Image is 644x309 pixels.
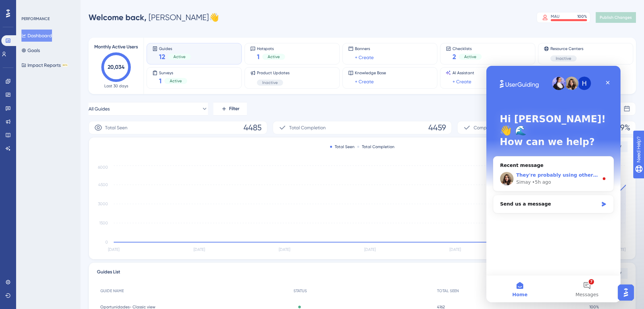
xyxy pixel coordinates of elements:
[293,288,307,294] span: STATUS
[98,165,108,170] tspan: 6000
[62,63,68,67] div: BETA
[556,56,571,61] span: Inactive
[244,122,262,133] span: 4485
[97,268,120,279] span: Guides List
[452,70,474,76] span: AI Assistant
[159,46,191,51] span: Guides
[357,144,394,149] div: Total Completion
[46,113,65,120] div: • 5h ago
[21,59,68,71] button: Impact ReportsBETA
[105,240,108,245] tspan: 0
[104,83,128,89] span: Last 30 days
[16,2,42,10] span: Need Help?
[428,122,446,133] span: 4459
[170,78,182,84] span: Active
[108,64,125,70] text: 20,034
[486,66,621,302] iframe: Intercom live chat
[21,16,50,21] div: PERFORMANCE
[289,124,326,132] span: Total Completion
[437,288,459,294] span: TOTAL SEEN
[89,12,219,23] div: [PERSON_NAME] 👋
[355,78,374,86] a: + Create
[355,46,374,51] span: Banners
[98,202,108,206] tspan: 3000
[364,247,376,252] tspan: [DATE]
[262,80,278,85] span: Inactive
[452,52,456,61] span: 2
[173,54,185,59] span: Active
[229,105,239,113] span: Filter
[257,70,289,76] span: Product Updates
[616,282,636,303] iframe: UserGuiding AI Assistant Launcher
[89,102,208,116] button: All Guides
[94,43,138,51] span: Monthly Active Users
[21,44,40,56] button: Goals
[355,70,386,76] span: Knowledge Base
[213,102,247,116] button: Filter
[159,52,165,61] span: 12
[89,226,112,231] span: Messages
[21,30,52,42] button: Dashboard
[89,12,147,22] span: Welcome back,
[257,46,285,51] span: Hotspots
[600,15,632,20] span: Publish Changes
[452,46,482,51] span: Checklists
[159,70,187,75] span: Surveys
[464,54,476,59] span: Active
[108,247,119,252] tspan: [DATE]
[26,226,41,231] span: Home
[330,144,355,149] div: Total Seen
[551,14,559,19] div: MAU
[452,78,471,86] a: + Create
[257,52,260,61] span: 1
[194,247,205,252] tspan: [DATE]
[279,247,290,252] tspan: [DATE]
[474,124,510,132] span: Completion Rate
[616,122,630,133] span: 99%
[268,54,280,59] span: Active
[115,11,127,23] div: Close
[98,182,108,187] tspan: 4500
[14,135,112,142] div: Send us a message
[67,210,134,236] button: Messages
[596,12,636,23] button: Publish Changes
[159,76,162,86] span: 1
[30,113,44,120] div: Simay
[100,288,124,294] span: GUIDE NAME
[550,46,583,51] span: Resource Centers
[449,247,461,252] tspan: [DATE]
[89,105,110,113] span: All Guides
[577,14,587,19] div: 100 %
[99,221,108,225] tspan: 1500
[30,106,155,112] span: They're probably using other login credentials.
[7,129,127,147] div: Send us a message
[355,53,374,61] a: + Create
[105,124,127,132] span: Total Seen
